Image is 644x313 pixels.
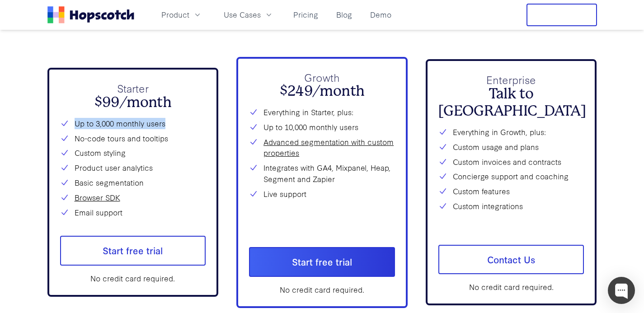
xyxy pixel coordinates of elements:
[290,7,322,22] a: Pricing
[438,85,584,120] h2: Talk to [GEOGRAPHIC_DATA]
[47,6,134,23] a: Home
[161,9,189,20] span: Product
[438,186,584,197] li: Custom features
[60,133,206,144] li: No-code tours and tooltips
[60,147,206,159] li: Custom styling
[60,162,206,173] li: Product user analytics
[438,141,584,153] li: Custom usage and plans
[249,247,395,277] a: Start free trial
[249,121,395,133] li: Up to 10,000 monthly users
[438,156,584,168] li: Custom invoices and contracts
[60,118,206,129] li: Up to 3,000 monthly users
[438,245,584,275] a: Contact Us
[60,273,206,284] div: No credit card required.
[526,4,597,26] button: Free Trial
[263,136,395,159] a: Advanced segmentation with custom properties
[438,126,584,138] li: Everything in Growth, plus:
[249,284,395,295] div: No credit card required.
[438,171,584,182] li: Concierge support and coaching
[60,236,206,266] a: Start free trial
[438,201,584,212] li: Custom integrations
[333,7,356,22] a: Blog
[60,94,206,111] h2: $99/month
[60,177,206,188] li: Basic segmentation
[249,188,395,200] li: Live support
[60,207,206,218] li: Email support
[438,72,584,88] p: Enterprise
[249,107,395,118] li: Everything in Starter, plus:
[218,7,279,22] button: Use Cases
[249,162,395,185] li: Integrates with GA4, Mixpanel, Heap, Segment and Zapier
[249,83,395,100] h2: $249/month
[156,7,207,22] button: Product
[249,70,395,85] p: Growth
[224,9,261,20] span: Use Cases
[75,192,120,203] a: Browser SDK
[60,80,206,96] p: Starter
[367,7,395,22] a: Demo
[438,281,584,293] div: No credit card required.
